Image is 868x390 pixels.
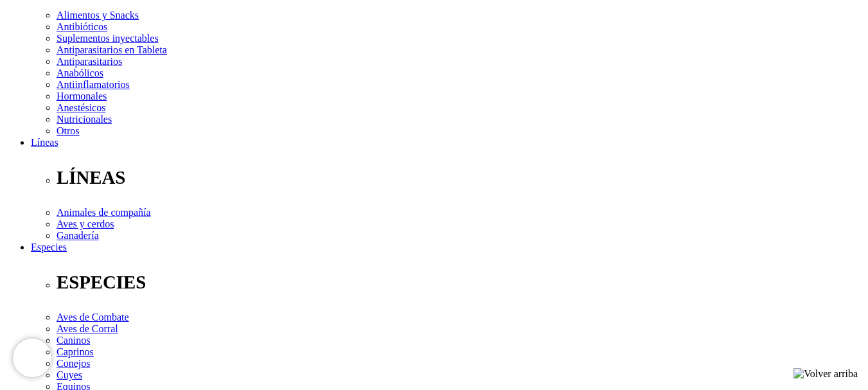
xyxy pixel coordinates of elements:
a: Animales de compañía [57,207,151,218]
a: Otros [57,125,80,136]
a: Alimentos y Snacks [57,10,139,21]
a: Nutricionales [57,114,112,125]
img: Volver arriba [793,368,858,380]
a: Antiparasitarios [57,56,122,67]
p: ESPECIES [57,272,863,293]
p: LÍNEAS [57,167,863,188]
a: Hormonales [57,91,107,102]
a: Aves de Combate [57,312,129,323]
a: Especies [31,242,67,253]
a: Antibióticos [57,21,107,32]
iframe: Brevo live chat [13,339,51,377]
a: Caprinos [57,346,94,357]
a: Aves de Corral [57,323,118,334]
a: Anabólicos [57,67,103,78]
a: Ganadería [57,230,99,241]
a: Caninos [57,335,90,346]
a: Antiinflamatorios [57,79,130,90]
a: Suplementos inyectables [57,33,159,44]
a: Anestésicos [57,102,105,113]
a: Líneas [31,137,58,148]
a: Conejos [57,358,90,369]
a: Cuyes [57,369,82,380]
a: Aves y cerdos [57,218,114,229]
a: Antiparasitarios en Tableta [57,44,167,55]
